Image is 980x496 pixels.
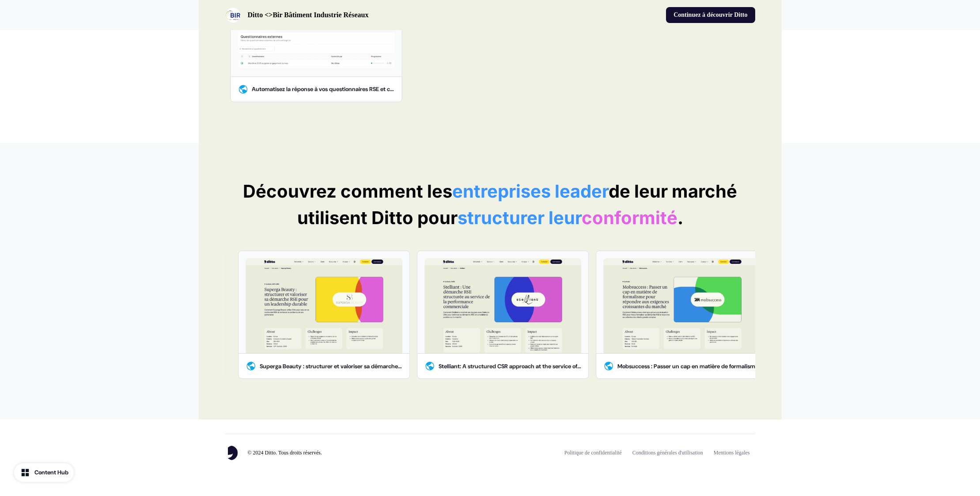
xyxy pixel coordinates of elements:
[582,207,677,229] span: conformité
[248,11,369,19] strong: Ditto <>Bir Bâtiment Industrie Réseaux
[627,445,708,461] a: Conditions générales d'utilisation
[252,85,394,94] div: Automatisez la réponse à vos questionnaires RSE et conformité !
[34,468,68,477] div: Content Hub
[666,7,755,23] button: Continuez à découvrir Ditto
[439,362,581,371] div: Stelliant: A structured CSR approach at the service of commercial performance
[708,445,755,461] a: Mentions légales
[424,258,581,354] img: Stelliant: A structured CSR approach at the service of commercial performance
[617,362,760,371] div: Mobsuccess : Passer un cap en matière de formalisme pour répondre aux exigences croissantes du ma...
[248,450,322,456] p: © 2024 Ditto. Tous droits réservés.
[596,251,768,379] button: Mobsuccess : Passer un cap en matière de formalisme pour répondre aux exigences croissantes du ma...
[458,207,582,229] span: structurer leur
[243,180,737,229] strong: Découvrez comment les de leur marché utilisent Ditto pour .
[559,445,627,461] a: Politique de confidentialité
[260,362,402,371] div: Superga Beauty : structurer et valoriser sa démarche RSE pour un leadership durable
[238,251,410,379] button: Superga Beauty : structurer et valoriser sa démarche RSE pour un leadership durableSuperga Beauty...
[14,463,74,482] button: Content Hub
[417,251,589,379] button: Stelliant: A structured CSR approach at the service of commercial performanceStelliant: A structu...
[452,180,609,202] span: entreprises leader
[246,258,402,354] img: Superga Beauty : structurer et valoriser sa démarche RSE pour un leadership durable
[603,258,760,354] img: Mobsuccess : Passer un cap en matière de formalisme pour répondre aux exigences croissantes du ma...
